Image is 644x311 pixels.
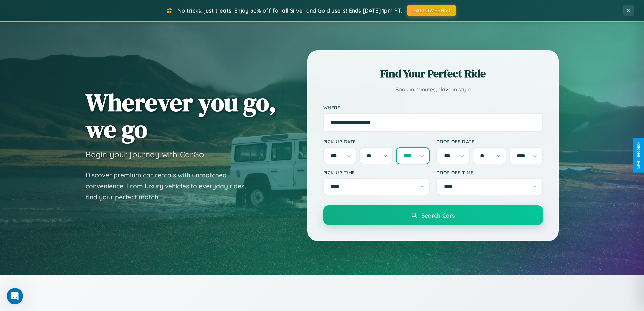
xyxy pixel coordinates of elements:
[323,205,543,225] button: Search Cars
[86,170,255,203] p: Discover premium car rentals with unmatched convenience. From luxury vehicles to everyday rides, ...
[86,149,204,159] h3: Begin your journey with CarGo
[323,85,543,94] p: Book in minutes, drive in style
[421,212,455,219] span: Search Cars
[7,288,23,304] iframe: Intercom live chat
[407,5,456,16] button: HALLOWEEN30
[436,170,543,175] label: Drop-off Time
[323,170,430,175] label: Pick-up Time
[177,7,402,14] span: No tricks, just treats! Enjoy 30% off for all Silver and Gold users! Ends [DATE] 1pm PT.
[86,89,276,142] h1: Wherever you go, we go
[436,139,543,145] label: Drop-off Date
[636,142,641,169] div: Give Feedback
[323,139,430,145] label: Pick-up Date
[323,66,543,81] h2: Find Your Perfect Ride
[323,105,543,110] label: Where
